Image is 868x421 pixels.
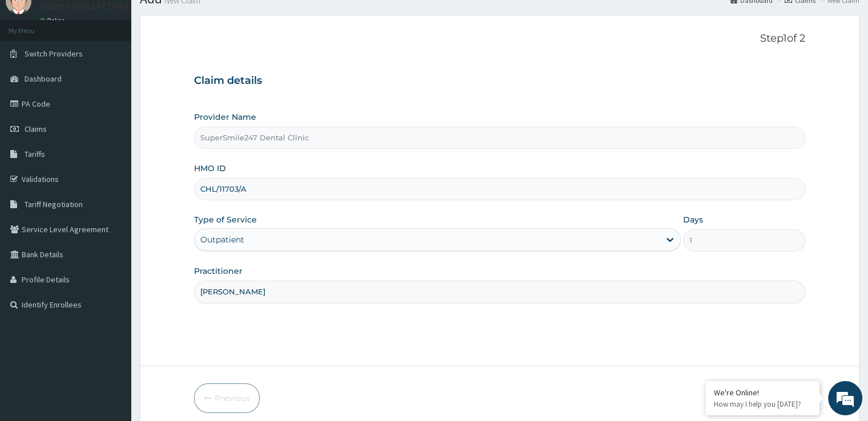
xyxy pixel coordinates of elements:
input: Enter Name [194,281,805,303]
label: Practitioner [194,265,243,277]
label: Days [683,214,703,225]
textarea: Type your message and hit 'Enter' [6,291,217,331]
p: How may I help you today? [714,399,811,409]
input: Enter HMO ID [194,178,805,200]
span: We're online! [66,133,158,249]
span: Dashboard [25,74,62,84]
div: We're Online! [714,387,811,398]
span: Tariffs [25,149,45,159]
label: HMO ID [194,163,226,174]
div: Outpatient [200,234,244,245]
div: Chat with us now [59,64,192,79]
h3: Claim details [194,75,805,87]
p: SuperSmile247 Dental Clinic [40,1,164,11]
a: Online [40,17,67,25]
img: d_794563401_company_1708531726252_794563401 [21,57,46,86]
label: Provider Name [194,111,256,123]
span: Claims [25,124,47,134]
button: Previous [194,383,260,413]
p: Step 1 of 2 [194,33,805,45]
div: Minimize live chat window [187,6,215,33]
label: Type of Service [194,214,257,225]
span: Switch Providers [25,48,83,59]
span: Tariff Negotiation [25,199,83,209]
